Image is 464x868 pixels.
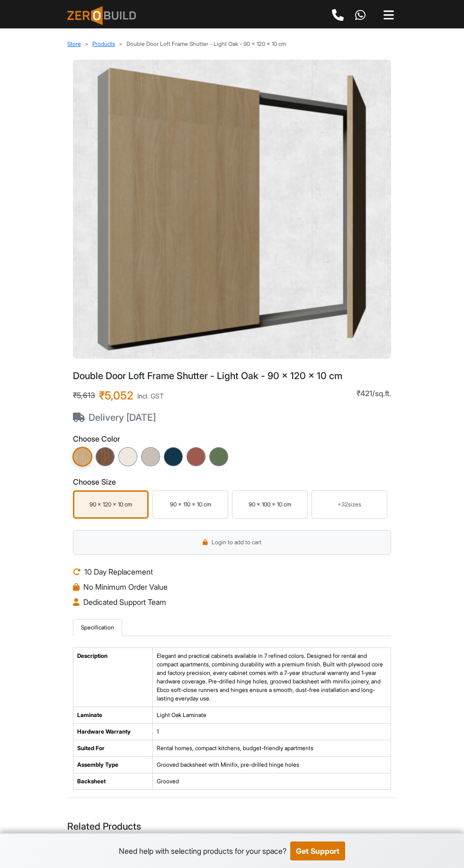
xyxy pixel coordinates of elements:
[73,478,391,487] h3: Choose Size
[73,740,153,757] td: Suited For
[72,447,92,467] img: Light Oak
[187,447,205,466] img: Earth Brown
[357,389,391,398] span: ₹421/sq.ft.
[67,821,397,832] h4: Related Products
[115,40,286,48] li: Double Door Loft Frame Shutter - Light Oak - 90 x 120 x 10 cm
[152,773,391,790] td: Grooved
[73,648,153,707] td: Description
[73,619,122,636] a: Specification
[73,757,153,773] td: Assembly Type
[152,740,391,757] td: Rental homes, compact kitchens, budget-friendly apartments
[99,389,134,402] span: ₹5,052
[80,67,384,351] img: Double Door Loft Frame Shutter - Light Oak - 90 x 120 x 10 cm
[152,757,391,773] td: Grooved backsheet with Minifix, pre-drilled hinge holes
[92,40,115,47] a: Products
[290,841,345,860] button: Get Support
[73,724,153,740] td: Hardware Warranty
[73,391,95,400] span: ₹5,613
[141,447,160,466] img: Sandstone
[73,581,391,593] li: No Minimum Order Value
[73,596,391,608] li: Dedicated Support Team
[67,40,81,47] a: Store
[73,707,153,724] td: Laminate
[67,40,397,48] nav: breadcrumb
[67,6,136,25] img: ZeroBuild logo
[155,500,226,509] div: 90 x 110 x 10 cm
[137,391,164,401] span: Incl. GST
[152,648,391,707] td: Elegant and practical cabinets available in 7 refined colors. Designed for rental and compact apa...
[234,500,305,509] div: 90 x 100 x 10 cm
[164,447,183,466] img: Graphite Blue
[76,500,145,509] div: 90 x 120 x 10 cm
[73,412,164,423] span: Delivery [DATE]
[152,724,391,740] td: 1
[119,845,286,857] div: Need help with selecting products for your space?
[73,566,391,577] li: 10 Day Replacement
[118,447,137,466] img: Ivory Cream
[73,370,391,381] h1: Double Door Loft Frame Shutter - Light Oak - 90 x 120 x 10 cm
[73,773,153,790] td: Backsheet
[212,538,261,547] span: Login to add to cart
[152,707,391,724] td: Light Oak Laminate
[316,500,383,509] div: + 32 sizes
[73,434,391,443] h3: Choose Color
[96,447,115,466] img: Walnut Brown
[209,447,228,466] img: English Green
